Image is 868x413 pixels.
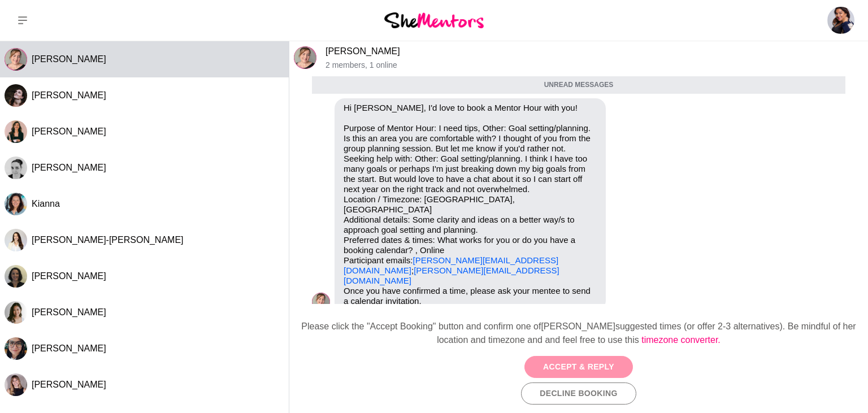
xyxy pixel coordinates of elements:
div: Kianna [5,193,27,215]
p: Once you have confirmed a time, please ask your mentee to send a calendar invitation. [344,286,597,306]
img: She Mentors Logo [384,12,484,28]
button: Accept & Reply [524,356,633,378]
img: C [5,84,27,107]
div: Laila Punj [5,265,27,288]
img: J [5,301,27,324]
p: 2 members , 1 online [325,60,863,70]
span: [PERSON_NAME] [32,307,106,317]
img: M [5,120,27,143]
img: R [312,293,330,311]
div: Erin [5,156,27,179]
img: L [5,265,27,288]
p: Purpose of Mentor Hour: I need tips, Other: Goal setting/planning. Is this an area you are comfor... [344,123,597,286]
span: [PERSON_NAME] [32,344,106,353]
a: [PERSON_NAME][EMAIL_ADDRESS][DOMAIN_NAME] [344,255,558,275]
img: Richa Joshi [827,7,854,34]
span: [PERSON_NAME]-[PERSON_NAME] [32,235,184,245]
span: [PERSON_NAME] [32,163,106,172]
div: Juviand Rivera [5,301,27,324]
div: Joan Murphy [5,373,27,396]
div: Please click the "Accept Booking" button and confirm one of [PERSON_NAME] suggested times (or off... [298,320,859,347]
div: Ruth Slade [312,293,330,311]
div: Unread messages [312,76,845,94]
div: Ruth Slade [5,48,27,71]
img: P [5,337,27,360]
div: Janelle Kee-Sue [5,229,27,251]
span: Kianna [32,199,60,208]
div: Casey Aubin [5,84,27,107]
div: Mariana Queiroz [5,120,27,143]
img: J [5,373,27,396]
span: [PERSON_NAME] [32,90,106,100]
div: Pratibha Singh [5,337,27,360]
span: [PERSON_NAME] [32,54,106,64]
button: Decline Booking [521,382,636,405]
p: Hi [PERSON_NAME], I'd love to book a Mentor Hour with you! [344,103,597,113]
img: J [5,229,27,251]
img: R [5,48,27,71]
img: K [5,193,27,215]
div: Ruth Slade [294,46,316,69]
span: [PERSON_NAME] [32,127,106,136]
a: timezone converter. [641,335,721,345]
img: E [5,156,27,179]
span: [PERSON_NAME] [32,380,106,389]
img: R [294,46,316,69]
a: [PERSON_NAME][EMAIL_ADDRESS][DOMAIN_NAME] [344,266,559,285]
a: [PERSON_NAME] [325,46,400,56]
span: [PERSON_NAME] [32,271,106,281]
